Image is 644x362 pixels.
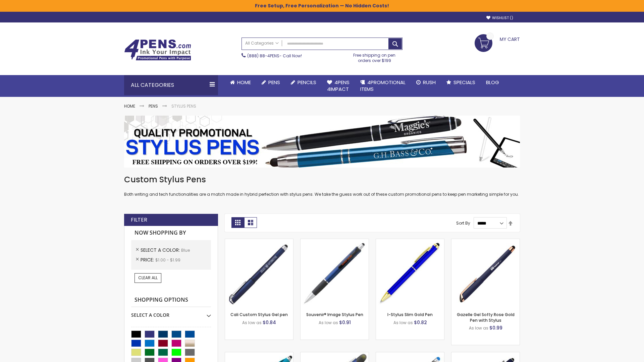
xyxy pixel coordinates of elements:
[298,79,316,86] span: Pencils
[486,79,499,86] span: Blog
[451,352,520,358] a: Custom Soft Touch® Metal Pens with Stylus-Blue
[242,320,262,325] span: As low as
[247,53,302,59] span: - Call Now!
[256,75,285,90] a: Pens
[301,239,369,307] img: Souvenir® Image Stylus Pen-Blue
[414,319,427,326] span: $0.82
[285,75,322,90] a: Pencils
[155,257,180,263] span: $1.00 - $1.99
[456,220,470,226] label: Sort By
[481,75,504,90] a: Blog
[457,312,515,323] a: Gazelle Gel Softy Rose Gold Pen with Stylus
[124,174,520,185] h1: Custom Stylus Pens
[124,75,218,95] div: All Categories
[263,319,276,326] span: $0.84
[376,239,444,307] img: I-Stylus Slim Gold-Blue
[327,79,350,93] span: 4Pens 4impact
[181,247,190,253] span: Blue
[237,79,251,86] span: Home
[411,75,441,90] a: Rush
[225,75,256,90] a: Home
[242,38,282,49] a: All Categories
[346,50,403,63] div: Free shipping on pen orders over $199
[319,320,338,325] span: As low as
[245,41,279,46] span: All Categories
[230,312,288,317] a: Cali Custom Stylus Gel pen
[489,324,502,331] span: $0.99
[453,79,475,86] span: Specials
[141,256,155,263] span: Price
[149,103,158,109] a: Pens
[131,216,147,224] strong: Filter
[393,320,413,325] span: As low as
[301,352,369,358] a: Souvenir® Jalan Highlighter Stylus Pen Combo-Blue
[225,352,293,358] a: Neon Stylus Highlighter-Pen Combo-Blue
[486,15,513,20] a: Wishlist
[387,312,433,317] a: I-Stylus Slim Gold Pen
[225,239,293,307] img: Cali Custom Stylus Gel pen-Blue
[135,273,161,283] a: Clear All
[225,239,293,244] a: Cali Custom Stylus Gel pen-Blue
[131,293,211,307] strong: Shopping Options
[339,319,351,326] span: $0.91
[306,312,363,317] a: Souvenir® Image Stylus Pen
[141,247,181,253] span: Select A Color
[355,75,411,97] a: 4PROMOTIONALITEMS
[124,39,191,61] img: 4Pens Custom Pens and Promotional Products
[268,79,280,86] span: Pens
[171,103,196,109] strong: Stylus Pens
[138,275,158,281] span: Clear All
[376,352,444,358] a: Islander Softy Gel with Stylus - ColorJet Imprint-Blue
[360,79,406,93] span: 4PROMOTIONAL ITEMS
[247,53,279,59] a: (888) 88-4PENS
[423,79,436,86] span: Rush
[131,307,211,318] div: Select A Color
[231,217,244,228] strong: Grid
[451,239,520,244] a: Gazelle Gel Softy Rose Gold Pen with Stylus-Blue
[451,239,520,307] img: Gazelle Gel Softy Rose Gold Pen with Stylus-Blue
[322,75,355,97] a: 4Pens4impact
[469,325,488,331] span: As low as
[124,103,135,109] a: Home
[441,75,481,90] a: Specials
[124,174,520,197] div: Both writing and tech functionalities are a match made in hybrid perfection with stylus pens. We ...
[131,226,211,240] strong: Now Shopping by
[376,239,444,244] a: I-Stylus Slim Gold-Blue
[124,116,520,168] img: Stylus Pens
[301,239,369,244] a: Souvenir® Image Stylus Pen-Blue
